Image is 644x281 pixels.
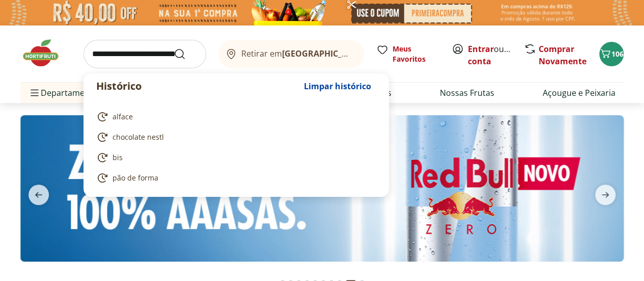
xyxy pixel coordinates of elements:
[96,79,299,93] p: Histórico
[96,131,372,143] a: chocolate nestl
[539,43,586,67] a: Comprar Novamente
[113,112,133,122] span: alface
[241,49,354,58] span: Retirar em
[96,151,372,164] a: bis
[29,81,41,105] button: Menu
[96,172,372,184] a: pão de forma
[393,44,439,64] span: Meus Favoritos
[468,43,494,55] a: Entrar
[599,42,624,66] button: Carrinho
[282,48,454,59] b: [GEOGRAPHIC_DATA]/[GEOGRAPHIC_DATA]
[174,48,198,60] button: Submit Search
[468,43,513,67] span: ou
[587,185,624,205] button: next
[376,44,439,64] a: Meus Favoritos
[113,152,123,163] span: bis
[83,40,206,68] input: search
[468,43,524,67] a: Criar conta
[96,111,372,123] a: alface
[611,49,624,59] span: 106
[113,132,164,142] span: chocolate nestl
[304,82,371,90] span: Limpar histórico
[218,40,364,68] button: Retirar em[GEOGRAPHIC_DATA]/[GEOGRAPHIC_DATA]
[29,81,102,105] span: Departamentos
[440,87,494,99] a: Nossas Frutas
[299,74,376,98] button: Limpar histórico
[20,185,57,205] button: previous
[20,38,71,68] img: Hortifruti
[543,87,615,99] a: Açougue e Peixaria
[113,173,158,183] span: pão de forma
